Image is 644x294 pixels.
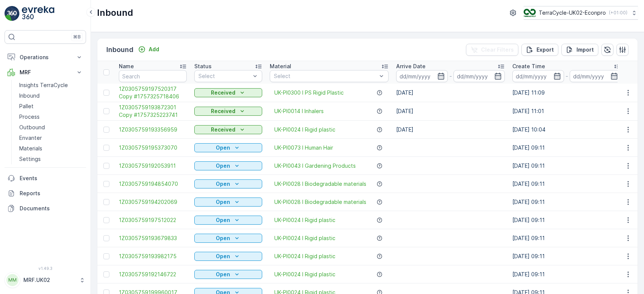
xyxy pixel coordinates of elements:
button: Open [194,216,262,225]
a: Insights TerraCycle [16,80,86,90]
td: [DATE] 11:09 [509,84,625,102]
a: 1Z0305759194202069 [119,198,187,206]
p: Import [576,46,594,54]
td: [DATE] 09:11 [509,157,625,175]
a: UK-PI0073 I Human Hair [274,144,333,152]
a: UK-PI0024 I Rigid plastic [274,271,335,278]
a: 1Z0305759197512022 [119,216,187,224]
div: MM [6,274,18,286]
p: Status [194,63,212,70]
p: Reports [20,190,83,197]
button: Import [561,44,598,56]
p: Name [119,63,134,70]
div: Toggle Row Selected [103,253,109,259]
span: UK-PI0024 I Rigid plastic [274,216,335,224]
a: 1Z0305759192146722 [119,271,187,278]
p: Inbound [97,7,133,19]
a: UK-PI0024 I Rigid plastic [274,253,335,260]
input: dd/mm/yyyy [396,70,448,82]
a: Pallet [16,101,86,112]
a: UK-PI0024 I Rigid plastic [274,126,335,133]
div: Toggle Row Selected [103,127,109,133]
a: UK-PI0028 I Biodegradable materials [274,180,366,188]
p: Process [19,113,40,121]
span: 1Z0305759193872301 Copy #1757325223741 [119,104,187,119]
img: logo [5,6,20,21]
p: Insights TerraCycle [19,81,68,89]
span: 1Z0305759194854070 [119,180,187,188]
input: dd/mm/yyyy [453,70,505,82]
button: TerraCycle-UK02-Econpro(+01:00) [524,6,638,20]
p: Select [274,72,377,80]
a: UK-PI0043 I Gardening Products [274,162,356,170]
button: Add [135,45,162,54]
td: [DATE] [392,84,509,102]
p: Clear Filters [481,46,514,54]
td: [DATE] [392,102,509,121]
p: Inbound [106,44,134,55]
p: Create Time [512,63,545,70]
button: Received [194,88,262,97]
a: Reports [5,186,86,201]
td: [DATE] 09:11 [509,193,625,211]
div: Toggle Row Selected [103,217,109,223]
p: MRF [20,69,71,76]
p: Select [198,72,251,80]
button: Open [194,198,262,207]
a: 1Z0305759197520317 Copy #1757325718406 [119,85,187,100]
div: Toggle Row Selected [103,163,109,169]
a: Outbound [16,122,86,133]
a: UK-PI0028 I Biodegradable materials [274,198,366,206]
button: Export [521,44,558,56]
a: Materials [16,143,86,154]
p: Open [216,234,230,242]
p: Export [536,46,554,54]
a: Envanter [16,133,86,143]
a: 1Z0305759193679833 [119,234,187,242]
a: Inbound [16,90,86,101]
button: Open [194,252,262,261]
div: Toggle Row Selected [103,108,109,114]
p: Add [149,46,159,53]
a: 1Z0305759193982175 [119,253,187,260]
p: Received [211,107,235,115]
div: Toggle Row Selected [103,145,109,151]
p: Received [211,89,235,96]
div: Toggle Row Selected [103,199,109,205]
p: Received [211,126,235,133]
span: UK-PI0300 I PS Rigid Plastic [274,89,344,96]
span: 1Z0305759193356959 [119,126,187,133]
td: [DATE] 11:01 [509,102,625,121]
button: Received [194,107,262,116]
button: Received [194,125,262,134]
p: Open [216,216,230,224]
p: - [449,72,452,81]
p: Envanter [19,134,42,142]
p: Open [216,253,230,260]
div: Toggle Row Selected [103,90,109,96]
a: UK-PI0014 I Inhalers [274,107,324,115]
button: Open [194,161,262,170]
p: ⌘B [73,34,81,40]
p: Pallet [19,103,34,110]
p: Arrive Date [396,63,426,70]
input: Search [119,70,187,82]
p: Outbound [19,124,45,131]
p: Open [216,162,230,170]
p: Operations [20,54,71,61]
td: [DATE] 09:11 [509,211,625,229]
a: 1Z0305759192053911 [119,162,187,170]
p: MRF.UK02 [23,276,75,284]
img: terracycle_logo_wKaHoWT.png [524,9,536,17]
td: [DATE] 10:04 [509,121,625,139]
p: Open [216,144,230,152]
button: Operations [5,50,86,65]
p: - [566,72,568,81]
